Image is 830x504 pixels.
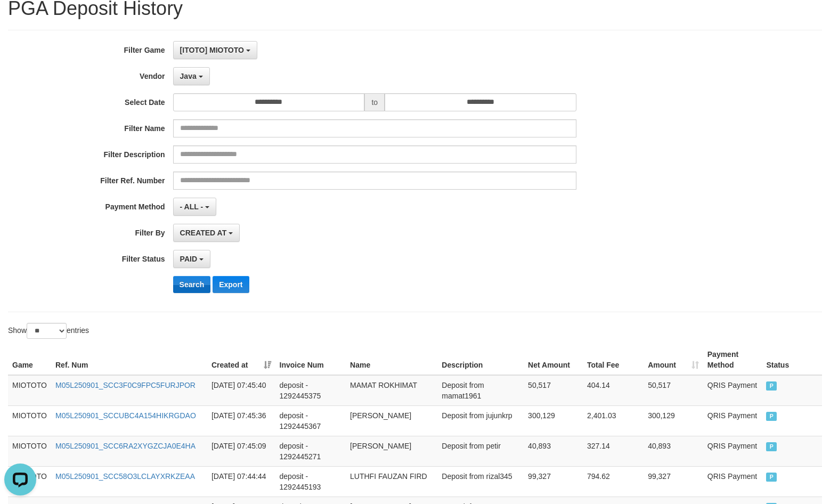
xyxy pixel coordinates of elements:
td: deposit - 1292445193 [275,466,346,497]
td: 40,893 [524,436,583,466]
span: - ALL - [180,202,204,211]
select: Showentries [27,323,67,339]
td: 2,401.03 [583,405,644,436]
span: PAID [766,473,777,482]
td: LUTHFI FAUZAN FIRD [346,466,437,497]
td: Deposit from petir [437,436,524,466]
th: Created at: activate to sort column ascending [207,345,275,375]
th: Amount: activate to sort column ascending [644,345,703,375]
td: 404.14 [583,375,644,406]
th: Invoice Num [275,345,346,375]
button: PAID [173,250,210,268]
a: M05L250901_SCCUBC4A154HIKRGDAO [55,411,196,420]
th: Game [8,345,51,375]
button: [ITOTO] MIOTOTO [173,41,257,59]
td: MIOTOTO [8,405,51,436]
button: Java [173,67,210,85]
td: Deposit from rizal345 [437,466,524,497]
td: 300,129 [524,405,583,436]
button: Search [173,276,211,293]
th: Payment Method [703,345,762,375]
td: QRIS Payment [703,436,762,466]
td: [DATE] 07:44:44 [207,466,275,497]
td: 50,517 [644,375,703,406]
td: deposit - 1292445271 [275,436,346,466]
td: 40,893 [644,436,703,466]
th: Ref. Num [51,345,207,375]
td: QRIS Payment [703,466,762,497]
td: 794.62 [583,466,644,497]
button: CREATED AT [173,224,240,242]
span: to [364,93,385,111]
label: Show entries [8,323,89,339]
td: MIOTOTO [8,375,51,406]
td: Deposit from jujunkrp [437,405,524,436]
td: MIOTOTO [8,436,51,466]
a: M05L250901_SCC6RA2XYGZCJA0E4HA [55,442,196,450]
td: QRIS Payment [703,405,762,436]
td: [PERSON_NAME] [346,436,437,466]
td: QRIS Payment [703,375,762,406]
span: PAID [766,412,777,421]
td: [DATE] 07:45:09 [207,436,275,466]
span: Java [180,72,197,80]
a: M05L250901_SCC3F0C9FPC5FURJPOR [55,381,196,389]
span: PAID [766,442,777,451]
th: Status [762,345,822,375]
button: - ALL - [173,198,216,216]
span: PAID [180,255,197,263]
span: CREATED AT [180,229,227,237]
td: [DATE] 07:45:40 [207,375,275,406]
td: deposit - 1292445375 [275,375,346,406]
td: Deposit from mamat1961 [437,375,524,406]
td: 99,327 [524,466,583,497]
th: Total Fee [583,345,644,375]
th: Net Amount [524,345,583,375]
td: 327.14 [583,436,644,466]
button: Export [213,276,249,293]
span: PAID [766,381,777,391]
td: 99,327 [644,466,703,497]
td: 50,517 [524,375,583,406]
td: [PERSON_NAME] [346,405,437,436]
td: deposit - 1292445367 [275,405,346,436]
th: Description [437,345,524,375]
button: Open LiveChat chat widget [4,4,36,36]
span: [ITOTO] MIOTOTO [180,46,244,54]
th: Name [346,345,437,375]
a: M05L250901_SCC58O3LCLAYXRKZEAA [55,472,195,481]
td: [DATE] 07:45:36 [207,405,275,436]
td: MAMAT ROKHIMAT [346,375,437,406]
td: 300,129 [644,405,703,436]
